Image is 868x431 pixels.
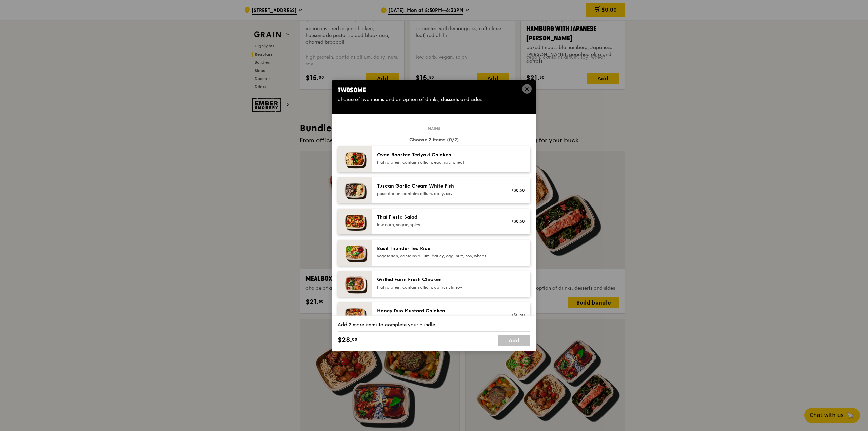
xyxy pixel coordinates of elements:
[338,271,372,297] img: daily_normal_HORZ-Grilled-Farm-Fresh-Chicken.jpg
[425,126,443,131] span: Mains
[338,321,530,328] div: Add 2 more items to complete your bundle
[377,316,499,321] div: high protein, contains allium, soy, wheat
[377,253,499,259] div: vegetarian, contains allium, barley, egg, nuts, soy, wheat
[377,276,499,283] div: Grilled Farm Fresh Chicken
[507,188,525,193] div: +$0.50
[377,285,499,290] div: high protein, contains allium, dairy, nuts, soy
[338,209,372,234] img: daily_normal_Thai_Fiesta_Salad__Horizontal_.jpg
[377,245,499,252] div: Basil Thunder Tea Rice
[377,214,499,221] div: Thai Fiesta Salad
[507,219,525,224] div: +$0.50
[338,85,530,95] div: Twosome
[338,240,372,266] img: daily_normal_HORZ-Basil-Thunder-Tea-Rice.jpg
[377,308,499,314] div: Honey Duo Mustard Chicken
[377,191,499,196] div: pescatarian, contains allium, dairy, soy
[338,96,530,103] div: choice of two mains and an option of drinks, desserts and sides
[377,183,499,190] div: Tuscan Garlic Cream White Fish
[338,335,352,345] span: $28.
[507,312,525,318] div: +$0.50
[352,337,357,342] span: 00
[377,152,499,158] div: Oven‑Roasted Teriyaki Chicken
[498,335,530,346] a: Add
[338,137,530,143] div: Choose 2 items (0/2)
[338,146,372,172] img: daily_normal_Oven-Roasted_Teriyaki_Chicken__Horizontal_.jpg
[338,302,372,328] img: daily_normal_Honey_Duo_Mustard_Chicken__Horizontal_.jpg
[377,222,499,228] div: low carb, vegan, spicy
[377,160,499,165] div: high protein, contains allium, egg, soy, wheat
[338,177,372,203] img: daily_normal_Tuscan_Garlic_Cream_White_Fish__Horizontal_.jpg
